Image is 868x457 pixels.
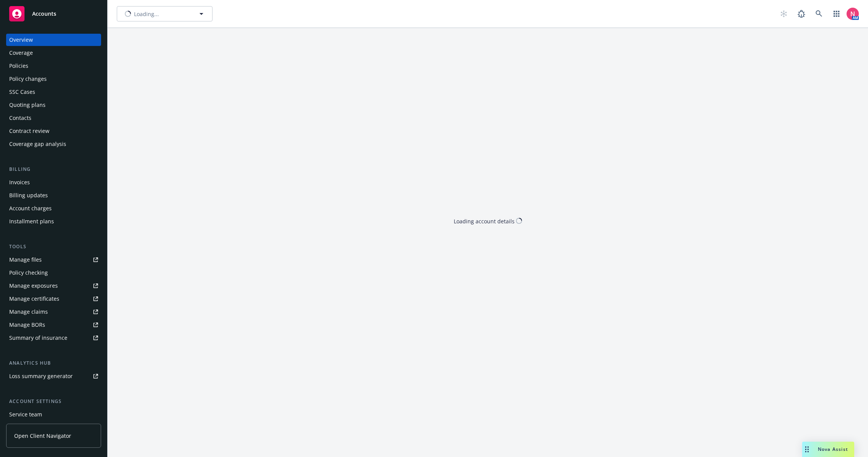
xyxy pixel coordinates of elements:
a: Installment plans [6,215,101,228]
div: Loading account details [454,217,515,225]
a: Account charges [6,202,101,215]
div: Account charges [9,202,52,215]
a: Accounts [6,3,101,25]
a: Loss summary generator [6,370,101,382]
div: Manage claims [9,306,48,318]
a: Quoting plans [6,99,101,111]
div: SSC Cases [9,86,35,98]
div: Drag to move [802,442,812,457]
a: Report a Bug [794,6,809,21]
span: Loading... [134,10,159,18]
div: Coverage [9,47,33,59]
div: Policy changes [9,73,47,85]
a: Policy checking [6,267,101,279]
div: Policy checking [9,267,48,279]
div: Quoting plans [9,99,46,111]
div: Coverage gap analysis [9,138,66,150]
a: Switch app [829,6,844,21]
span: Accounts [32,11,56,17]
div: Policies [9,60,28,72]
div: Manage exposures [9,280,58,292]
span: Open Client Navigator [14,432,71,440]
div: Billing [6,165,101,173]
a: Overview [6,34,101,46]
button: Loading... [117,6,213,21]
a: Billing updates [6,189,101,201]
div: Account settings [6,398,101,405]
a: Summary of insurance [6,332,101,344]
a: Manage exposures [6,280,101,292]
a: Start snowing [776,6,791,21]
div: Overview [9,34,33,46]
img: photo [847,8,859,20]
span: Nova Assist [818,446,848,452]
a: Manage certificates [6,293,101,305]
a: Coverage [6,47,101,59]
div: Manage files [9,254,42,266]
div: Manage BORs [9,319,45,331]
a: Policy changes [6,73,101,85]
a: Search [811,6,827,21]
div: Analytics hub [6,359,101,367]
a: Manage BORs [6,319,101,331]
a: Policies [6,60,101,72]
a: Invoices [6,176,101,188]
a: Coverage gap analysis [6,138,101,150]
div: Installment plans [9,215,54,228]
a: Manage files [6,254,101,266]
div: Summary of insurance [9,332,67,344]
a: Contract review [6,125,101,137]
div: Loss summary generator [9,370,73,382]
div: Tools [6,243,101,251]
div: Contract review [9,125,49,137]
a: Contacts [6,112,101,124]
div: Manage certificates [9,293,59,305]
div: Billing updates [9,189,48,201]
a: SSC Cases [6,86,101,98]
div: Contacts [9,112,31,124]
div: Invoices [9,176,30,188]
a: Manage claims [6,306,101,318]
div: Service team [9,408,42,421]
button: Nova Assist [802,442,854,457]
a: Service team [6,408,101,421]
